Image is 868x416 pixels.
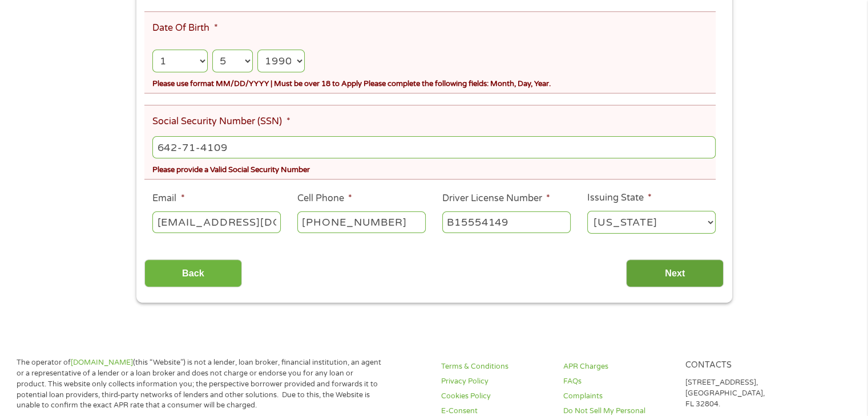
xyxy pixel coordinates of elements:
[152,211,281,233] input: john@gmail.com
[441,361,550,372] a: Terms & Conditions
[17,357,383,411] p: The operator of (this “Website”) is not a lender, loan broker, financial institution, an agent or...
[152,22,217,34] label: Date Of Birth
[626,259,724,287] input: Next
[442,193,550,205] label: Driver License Number
[685,377,793,410] p: [STREET_ADDRESS], [GEOGRAPHIC_DATA], FL 32804.
[441,376,550,387] a: Privacy Policy
[152,193,184,205] label: Email
[563,391,672,402] a: Complaints
[587,192,652,204] label: Issuing State
[144,259,242,287] input: Back
[563,361,672,372] a: APR Charges
[152,75,715,90] div: Please use format MM/DD/YYYY | Must be over 18 to Apply Please complete the following fields: Mon...
[152,136,715,158] input: 078-05-1120
[441,391,550,402] a: Cookies Policy
[71,358,133,367] a: [DOMAIN_NAME]
[152,160,715,176] div: Please provide a Valid Social Security Number
[152,116,290,128] label: Social Security Number (SSN)
[297,211,426,233] input: (541) 754-3010
[685,360,793,371] h4: Contacts
[563,376,672,387] a: FAQs
[297,193,352,205] label: Cell Phone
